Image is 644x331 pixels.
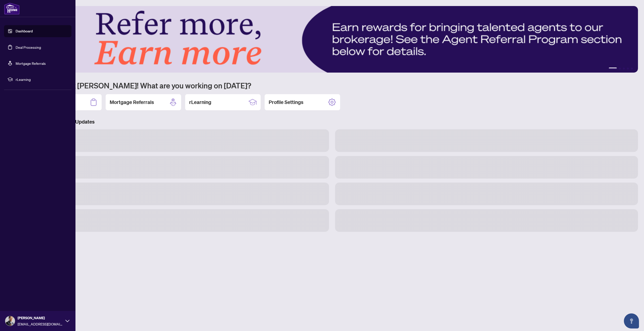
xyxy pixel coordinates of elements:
h3: Brokerage & Industry Updates [26,118,638,125]
span: rLearning [16,77,68,82]
img: Slide 0 [26,6,638,73]
a: Dashboard [16,29,33,33]
span: [PERSON_NAME] [18,315,63,321]
h2: Mortgage Referrals [110,99,154,106]
button: 2 [619,68,621,70]
span: [EMAIL_ADDRESS][DOMAIN_NAME] [18,321,63,327]
a: Deal Processing [16,45,41,49]
img: logo [4,3,20,15]
h2: Profile Settings [269,99,303,106]
button: 5 [631,68,633,70]
button: Open asap [624,313,639,328]
a: Mortgage Referrals [16,61,46,66]
h2: rLearning [189,99,211,106]
button: 3 [623,68,625,70]
button: 4 [627,68,629,70]
button: 1 [609,68,617,70]
h1: Welcome back [PERSON_NAME]! What are you working on [DATE]? [26,81,638,90]
img: Profile Icon [5,316,15,326]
